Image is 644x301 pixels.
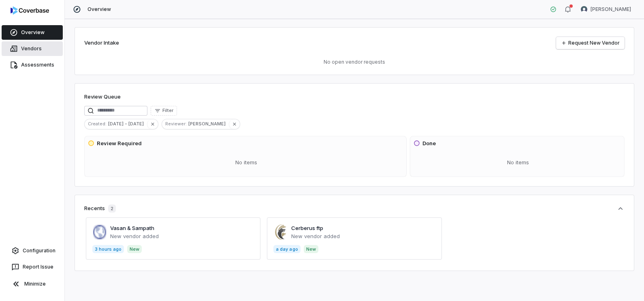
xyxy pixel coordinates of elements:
[85,120,108,127] span: Created :
[151,106,177,116] button: Filter
[162,107,173,114] span: Filter
[162,120,188,127] span: Reviewer :
[556,37,625,49] a: Request New Vendor
[3,260,61,274] button: Report Issue
[84,59,625,65] p: No open vendor requests
[422,140,436,148] h3: Done
[11,6,49,15] img: logo-D7KZi-bG.svg
[576,3,636,15] button: Diana Esparza avatar[PERSON_NAME]
[97,140,142,148] h3: Review Required
[110,225,154,231] a: Vasan & Sampath
[88,152,405,173] div: No items
[108,120,147,127] span: [DATE] - [DATE]
[2,58,63,72] a: Assessments
[2,25,63,40] a: Overview
[581,6,587,13] img: Diana Esparza avatar
[84,204,625,213] button: Recents2
[3,243,61,258] a: Configuration
[108,204,116,213] span: 2
[414,152,623,173] div: No items
[188,120,229,127] span: [PERSON_NAME]
[84,39,119,47] h2: Vendor Intake
[291,225,323,231] a: Cerberus ftp
[84,204,116,213] div: Recents
[87,6,111,13] span: Overview
[3,276,61,292] button: Minimize
[84,93,121,101] h1: Review Queue
[2,41,63,56] a: Vendors
[591,6,631,13] span: [PERSON_NAME]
